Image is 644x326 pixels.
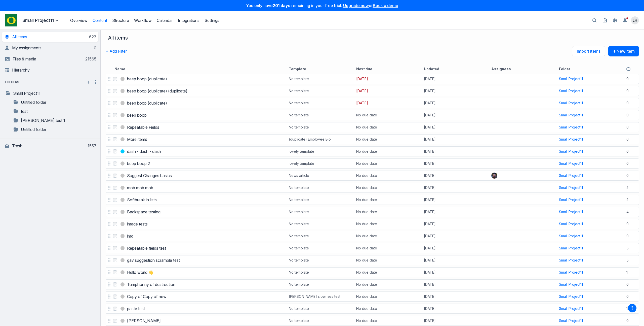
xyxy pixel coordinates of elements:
[127,233,133,239] h3: img
[626,197,628,202] span: 2
[134,18,152,23] a: Workflow
[424,197,436,202] span: [DATE]
[424,88,436,93] span: [DATE]
[127,160,150,167] a: beep boop 2
[356,221,377,226] div: No due date
[572,46,605,56] a: Import items
[178,18,199,23] a: Integrations
[626,221,629,226] span: 0
[22,17,60,23] p: Small Project11
[559,161,583,166] div: Small Project11
[5,32,96,42] a: All items623
[559,76,583,81] a: Small Project11
[424,246,436,251] span: [DATE]
[491,173,497,177] span: hugh
[127,76,167,82] a: beep boop (duplicate)
[491,173,497,179] img: hugh
[559,209,583,214] a: Small Project11
[5,141,96,151] a: Trash1557
[127,318,161,324] span: [PERSON_NAME]
[127,124,159,130] h3: Repeatable Fields
[127,306,145,312] a: paste test
[13,99,96,105] a: Untitled folder
[127,100,167,106] span: beep boop (duplicate)
[127,281,175,287] a: Tumphonny of destruction
[424,270,436,275] span: [DATE]
[127,197,157,203] h3: Softbreak in lists
[626,306,628,311] span: 1
[13,108,96,114] a: test
[356,294,377,299] div: No due date
[356,282,377,287] div: No due date
[424,161,436,166] span: [DATE]
[108,35,130,41] div: All items
[559,88,583,93] a: Small Project11
[127,209,160,215] span: Backspace testing
[356,185,377,190] div: No due date
[127,269,153,275] a: Hello world 👋
[356,258,377,263] div: No due date
[491,67,511,72] button: Assignees
[127,136,147,142] a: More items
[633,18,637,23] span: LH
[559,270,583,275] a: Small Project11
[13,56,36,61] span: Files & media
[559,197,583,202] a: Small Project11
[356,270,377,275] div: No due date
[424,149,436,154] span: [DATE]
[127,245,166,251] span: Repeatable fields test
[5,90,96,96] a: Small Project11
[127,148,161,154] a: dash - dash - dash
[127,257,180,263] a: gav suggestion scramble test
[424,76,436,81] span: [DATE]
[559,221,583,226] div: Small Project11
[559,282,583,287] a: Small Project11
[424,67,439,72] button: Updated
[424,258,436,263] span: [DATE]
[559,101,583,106] div: Small Project11
[626,76,629,81] span: 0
[205,18,219,23] a: Settings
[106,46,127,56] div: + Add Filter
[13,117,96,123] a: [PERSON_NAME] test 1
[356,101,368,106] span: [DATE]
[424,318,436,323] span: [DATE]
[559,234,583,239] div: Small Project11
[356,125,377,130] div: No due date
[12,45,42,50] span: My assignments
[5,14,17,26] a: Project Dashboard
[127,112,147,118] span: beep boop
[112,18,129,23] a: Structure
[559,258,583,263] a: Small Project11
[601,16,609,24] a: Setup guide
[127,88,187,94] span: beep boop (duplicate) (duplicate)
[559,306,583,311] div: Small Project11
[114,67,125,72] button: Name
[84,56,96,61] div: 21565
[559,149,583,154] div: Small Project11
[424,173,436,178] span: [DATE]
[127,221,148,227] h3: image tests
[53,72,71,80] a: Close
[343,3,369,8] a: Upgrade now
[424,282,436,287] span: [DATE]
[127,173,172,179] a: Suggest Changes basics
[127,185,153,191] h3: mob mob mob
